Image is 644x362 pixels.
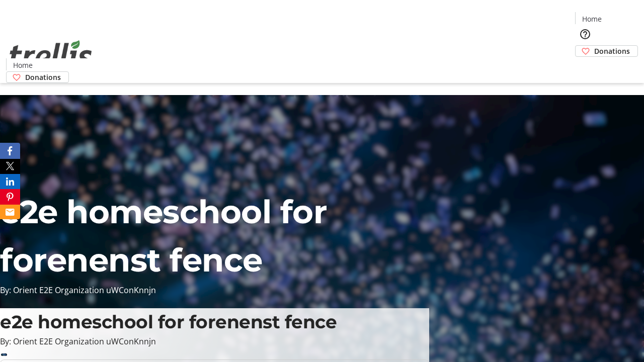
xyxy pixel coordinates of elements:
[25,72,61,82] span: Donations
[576,14,608,24] a: Home
[13,60,33,70] span: Home
[594,46,630,56] span: Donations
[575,45,638,57] a: Donations
[7,60,39,70] a: Home
[6,29,96,79] img: Orient E2E Organization uWConKnnjn's Logo
[6,71,69,83] a: Donations
[575,57,595,77] button: Cart
[575,24,595,44] button: Help
[582,14,602,24] span: Home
